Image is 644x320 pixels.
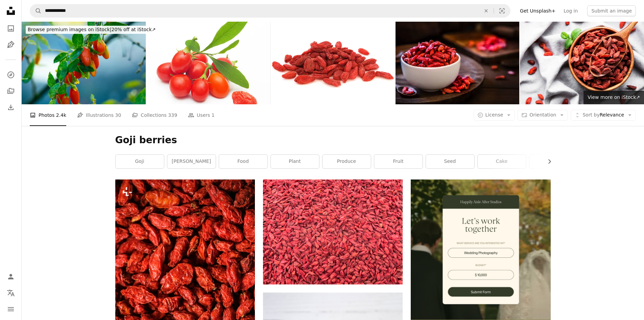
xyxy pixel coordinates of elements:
[520,22,644,104] img: Dry red goji berries for a healthy diet.
[212,111,215,119] span: 1
[219,155,267,168] a: food
[116,155,164,168] a: goji
[4,22,18,35] a: Photos
[4,270,18,283] a: Log in / Sign up
[583,91,644,104] a: View more on iStock↗
[30,4,42,17] button: Search Unsplash
[28,27,156,32] span: 20% off at iStock ↗
[518,110,568,121] button: Orientation
[474,110,515,121] button: License
[323,155,371,168] a: produce
[529,112,556,118] span: Orientation
[587,5,636,16] button: Submit an image
[4,84,18,98] a: Collections
[559,5,582,16] a: Log in
[30,4,510,18] form: Find visuals sitewide
[374,155,423,168] a: fruit
[4,302,18,316] button: Menu
[115,134,551,146] h1: Goji berries
[146,22,270,104] img: Goji berry isolated
[411,179,550,319] img: file-1747939393036-2c53a76c450aimage
[426,155,474,168] a: seed
[494,4,510,17] button: Visual search
[271,22,395,104] img: Goji berries
[588,94,640,100] span: View more on iStock ↗
[4,286,18,300] button: Language
[4,101,18,114] a: Download History
[396,22,520,104] img: Wolfberry bowl on rustic wooden table
[571,110,636,121] button: Sort byRelevance
[22,22,162,38] a: Browse premium images on iStock|20% off at iStock↗
[4,38,18,51] a: Illustrations
[167,155,216,168] a: [PERSON_NAME]
[263,179,403,284] img: a large pile of red gourmet food
[115,111,121,119] span: 30
[529,155,578,168] a: dessert
[168,111,177,119] span: 339
[188,104,215,126] a: Users 1
[271,155,319,168] a: plant
[132,104,177,126] a: Collections 339
[28,27,111,32] span: Browse premium images on iStock |
[543,155,551,168] button: scroll list to the right
[4,68,18,82] a: Explore
[115,281,255,287] a: Closeup of goji berries
[485,112,503,118] span: License
[516,5,559,16] a: Get Unsplash+
[478,155,526,168] a: cake
[582,112,624,119] span: Relevance
[479,4,494,17] button: Clear
[582,112,599,118] span: Sort by
[263,229,403,235] a: a large pile of red gourmet food
[22,22,146,104] img: Goji berry fruits
[77,104,121,126] a: Illustrations 30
